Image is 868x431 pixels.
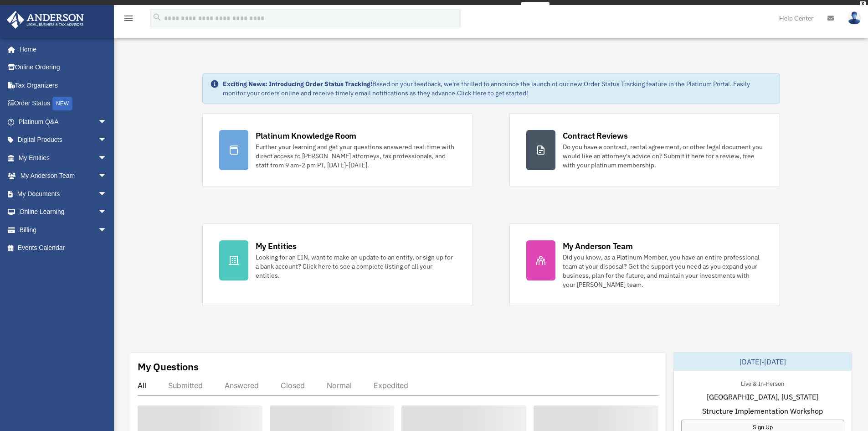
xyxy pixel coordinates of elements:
[98,149,116,167] span: arrow_drop_down
[6,203,121,221] a: Online Learningarrow_drop_down
[98,221,116,239] span: arrow_drop_down
[123,16,134,24] a: menu
[98,113,116,131] span: arrow_drop_down
[202,223,473,306] a: My Entities Looking for an EIN, want to make an update to an entity, or sign up for a bank accoun...
[256,240,297,252] div: My Entities
[521,2,550,13] a: survey
[168,381,203,390] div: Submitted
[6,94,121,113] a: Order StatusNEW
[6,40,116,58] a: Home
[6,221,121,239] a: Billingarrow_drop_down
[6,58,121,77] a: Online Ordering
[6,76,121,94] a: Tax Organizers
[98,131,116,150] span: arrow_drop_down
[225,381,259,390] div: Answered
[847,11,861,25] img: User Pic
[138,381,146,390] div: All
[563,130,628,141] div: Contract Reviews
[98,167,116,186] span: arrow_drop_down
[563,253,763,289] div: Did you know, as a Platinum Member, you have an entire professional team at your disposal? Get th...
[509,223,780,306] a: My Anderson Team Did you know, as a Platinum Member, you have an entire professional team at your...
[457,89,528,97] a: Click Here to get started!
[509,113,780,187] a: Contract Reviews Do you have a contract, rental agreement, or other legal document you would like...
[123,13,134,24] i: menu
[6,131,121,149] a: Digital Productsarrow_drop_down
[202,113,473,187] a: Platinum Knowledge Room Further your learning and get your questions answered real-time with dire...
[707,391,818,402] span: [GEOGRAPHIC_DATA], [US_STATE]
[860,1,866,7] div: close
[223,80,372,88] strong: Exciting News: Introducing Order Status Tracking!
[6,113,121,131] a: Platinum Q&Aarrow_drop_down
[138,360,199,374] div: My Questions
[256,130,357,141] div: Platinum Knowledge Room
[374,381,408,390] div: Expedited
[281,381,305,390] div: Closed
[6,185,121,203] a: My Documentsarrow_drop_down
[563,142,763,170] div: Do you have a contract, rental agreement, or other legal document you would like an attorney's ad...
[98,203,116,222] span: arrow_drop_down
[98,185,116,203] span: arrow_drop_down
[52,97,72,110] div: NEW
[318,2,518,13] div: Get a chance to win 6 months of Platinum for free just by filling out this
[6,167,121,185] a: My Anderson Teamarrow_drop_down
[6,149,121,167] a: My Entitiesarrow_drop_down
[6,239,121,257] a: Events Calendar
[256,253,456,280] div: Looking for an EIN, want to make an update to an entity, or sign up for a bank account? Click her...
[563,240,633,252] div: My Anderson Team
[223,79,772,98] div: Based on your feedback, we're thrilled to announce the launch of our new Order Status Tracking fe...
[702,405,823,416] span: Structure Implementation Workshop
[4,11,87,29] img: Anderson Advisors Platinum Portal
[152,12,162,22] i: search
[327,381,352,390] div: Normal
[734,378,791,388] div: Live & In-Person
[674,353,852,371] div: [DATE]-[DATE]
[256,142,456,170] div: Further your learning and get your questions answered real-time with direct access to [PERSON_NAM...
